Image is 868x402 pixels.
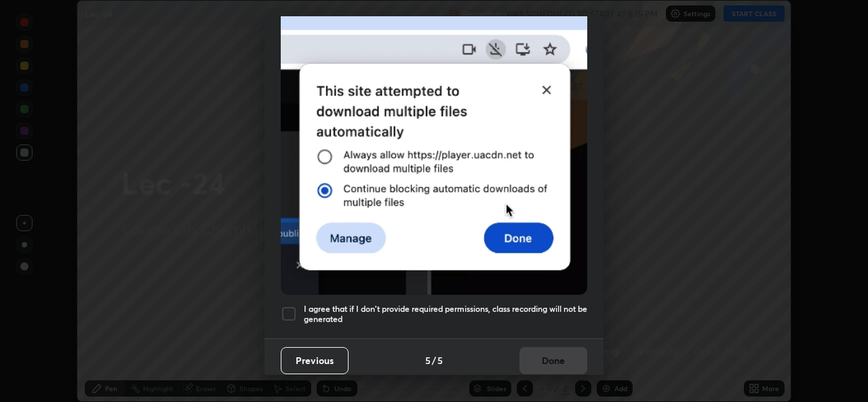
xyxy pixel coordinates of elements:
h4: 5 [437,353,443,367]
h4: 5 [425,353,431,367]
h5: I agree that if I don't provide required permissions, class recording will not be generated [304,304,587,325]
button: Previous [281,347,349,374]
h4: / [432,353,436,367]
